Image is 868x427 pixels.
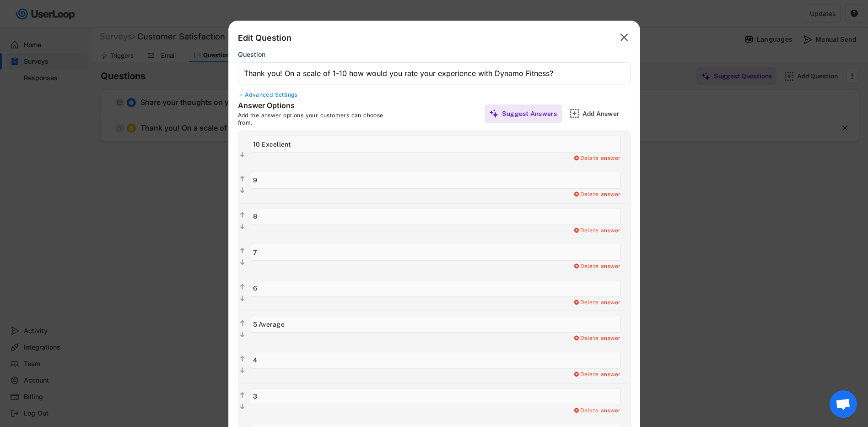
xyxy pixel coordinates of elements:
[238,402,246,411] button: 
[238,222,246,231] button: 
[240,259,245,267] text: 
[238,101,375,112] div: Answer Options
[238,283,246,292] button: 
[238,62,631,84] input: Type your question here...
[240,151,245,159] text: 
[238,175,246,184] button: 
[620,31,628,44] text: 
[240,211,245,219] text: 
[251,352,621,369] input: 4
[240,403,245,411] text: 
[240,175,245,183] text: 
[240,186,245,194] text: 
[240,223,245,230] text: 
[573,299,621,307] div: Delete answer
[240,331,245,339] text: 
[238,33,291,44] div: Edit Question
[240,247,245,255] text: 
[570,109,579,118] img: AddMajor.svg
[238,91,631,99] div: Advanced Settings
[238,366,246,375] button: 
[573,371,621,378] div: Delete answer
[240,295,245,302] text: 
[238,112,398,126] div: Add the answer options your customers can choose from.
[251,280,621,297] input: 6
[238,186,246,195] button: 
[240,319,245,327] text: 
[573,191,621,198] div: Delete answer
[830,390,857,418] div: Open chat
[238,258,246,267] button: 
[238,319,246,328] button: 
[251,172,621,189] input: 9
[251,388,621,405] input: 3
[240,355,245,363] text: 
[238,294,246,303] button: 
[573,335,621,342] div: Delete answer
[618,30,631,45] button: 
[240,391,245,399] text: 
[251,136,621,153] input: 10 Excellent
[238,391,246,400] button: 
[240,367,245,374] text: 
[489,109,499,118] img: MagicMajor%20%28Purple%29.svg
[238,355,246,364] button: 
[582,109,628,118] div: Add Answer
[238,246,246,256] button: 
[251,244,621,261] input: 7
[238,330,246,339] button: 
[573,155,621,162] div: Delete answer
[573,407,621,415] div: Delete answer
[238,150,246,159] button: 
[238,211,246,220] button: 
[238,50,265,59] div: Question
[573,227,621,235] div: Delete answer
[251,208,621,225] input: 8
[573,263,621,270] div: Delete answer
[251,316,621,333] input: 5 Average
[240,283,245,291] text: 
[502,109,557,118] div: Suggest Answers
